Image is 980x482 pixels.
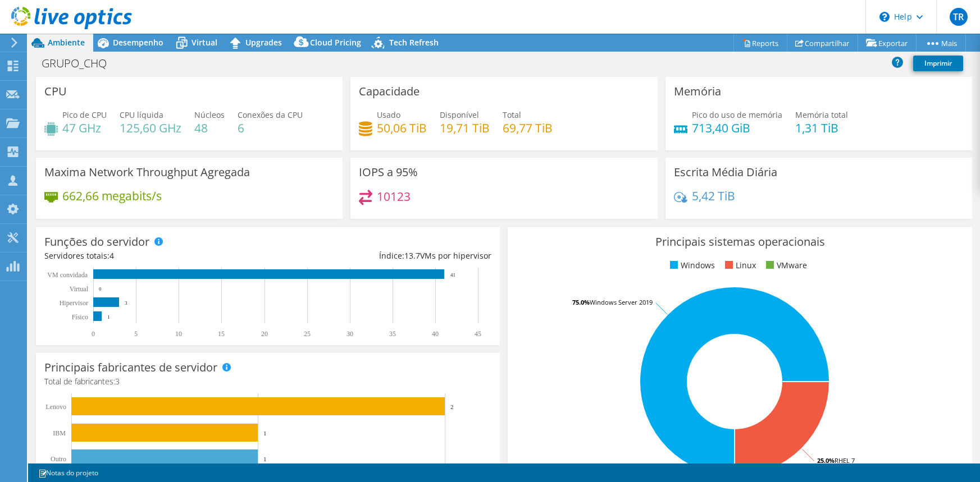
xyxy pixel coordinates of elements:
h4: 47 GHz [62,122,107,134]
div: Índice: VMs por hipervisor [268,250,491,262]
h4: Total de fabricantes: [44,375,491,388]
span: Virtual [192,37,217,48]
span: Total [503,109,521,120]
text: 10 [175,330,182,338]
span: CPU líquida [120,109,163,120]
a: Notas do projeto [30,466,106,480]
li: VMware [763,259,807,272]
text: 0 [99,286,102,292]
text: 0 [92,330,95,338]
tspan: Físico [72,313,88,321]
text: Outro [51,455,66,463]
tspan: 75.0% [572,298,590,306]
h4: 10123 [377,190,411,203]
span: Cloud Pricing [310,37,361,48]
h4: 5,42 TiB [692,190,735,202]
text: 1 [263,430,267,437]
svg: \n [879,12,890,22]
text: 25 [304,330,311,338]
span: 3 [115,376,120,387]
h4: 662,66 megabits/s [62,190,162,202]
span: Upgrades [245,37,282,48]
text: VM convidada [47,271,88,279]
h3: Memória [674,85,721,98]
h3: Funções do servidor [44,236,149,248]
span: Núcleos [194,109,225,120]
text: 1 [107,314,110,320]
text: 45 [475,330,481,338]
h4: 50,06 TiB [377,122,427,134]
tspan: 25.0% [817,456,835,465]
span: 13.7 [404,250,420,261]
text: 1 [263,456,267,462]
h1: GRUPO_CHQ [37,57,124,70]
h3: Principais sistemas operacionais [516,236,963,248]
h3: Escrita Média Diária [674,166,777,178]
a: Compartilhar [787,34,858,52]
div: Servidores totais: [44,250,268,262]
tspan: RHEL 7 [835,456,855,465]
text: 3 [125,300,127,306]
text: Virtual [70,285,89,293]
span: Memória total [795,109,848,120]
text: 15 [218,330,225,338]
h4: 19,71 TiB [440,122,490,134]
a: Imprimir [913,56,963,71]
h3: IOPS a 95% [359,166,418,178]
h4: 125,60 GHz [120,122,181,134]
h4: 69,77 TiB [503,122,553,134]
text: Lenovo [45,403,66,411]
span: Tech Refresh [389,37,439,48]
span: Usado [377,109,400,120]
text: Hipervisor [60,299,88,307]
text: IBM [53,429,66,437]
text: 5 [134,330,138,338]
a: Exportar [858,34,917,52]
h4: 48 [194,122,225,134]
text: 40 [432,330,439,338]
h3: Capacidade [359,85,420,98]
h3: Maxima Network Throughput Agregada [44,166,250,178]
a: Mais [916,34,966,52]
text: 41 [450,272,455,278]
tspan: Windows Server 2019 [590,298,653,306]
text: 20 [261,330,268,338]
span: Disponível [440,109,479,120]
h3: Principais fabricantes de servidor [44,361,217,374]
a: Reports [733,34,787,52]
span: Pico do uso de memória [692,109,782,120]
span: TR [950,8,968,26]
span: 4 [110,250,114,261]
h4: 713,40 GiB [692,122,782,134]
text: 2 [450,403,454,410]
h4: 1,31 TiB [795,122,848,134]
h3: CPU [44,85,67,98]
span: Conexões da CPU [238,109,303,120]
span: Desempenho [113,37,163,48]
h4: 6 [238,122,303,134]
li: Windows [667,259,715,272]
text: 35 [389,330,396,338]
li: Linux [722,259,756,272]
span: Ambiente [48,37,85,48]
text: 30 [347,330,353,338]
span: Pico de CPU [62,109,107,120]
